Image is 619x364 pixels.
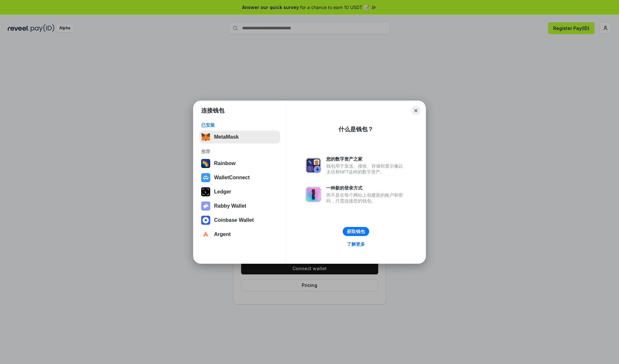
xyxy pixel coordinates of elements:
[343,227,369,236] button: 获取钱包
[201,216,210,225] img: svg+xml,%3Csvg%20width%3D%2228%22%20height%3D%2228%22%20viewBox%3D%220%200%2028%2028%22%20fill%3D...
[214,175,250,181] div: WalletConnect
[201,187,210,196] img: svg+xml,%3Csvg%20xmlns%3D%22http%3A%2F%2Fwww.w3.org%2F2000%2Fsvg%22%20width%3D%2228%22%20height%3...
[201,173,210,182] img: svg+xml,%3Csvg%20width%3D%2228%22%20height%3D%2228%22%20viewBox%3D%220%200%2028%2028%22%20fill%3D...
[199,214,280,227] button: Coinbase Wallet
[411,106,420,115] button: Close
[199,185,280,198] button: Ledger
[201,230,210,239] img: svg+xml,%3Csvg%20width%3D%2228%22%20height%3D%2228%22%20viewBox%3D%220%200%2028%2028%22%20fill%3D...
[199,171,280,184] button: WalletConnect
[214,134,239,140] div: MetaMask
[326,185,406,191] div: 一种新的登录方式
[339,125,373,133] div: 什么是钱包？
[214,231,231,237] div: Argent
[201,202,210,211] img: svg+xml,%3Csvg%20xmlns%3D%22http%3A%2F%2Fwww.w3.org%2F2000%2Fsvg%22%20fill%3D%22none%22%20viewBox...
[199,131,280,143] button: MetaMask
[199,200,280,212] button: Rabby Wallet
[201,159,210,168] img: svg+xml,%3Csvg%20width%3D%22120%22%20height%3D%22120%22%20viewBox%3D%220%200%20120%20120%22%20fil...
[326,156,406,162] div: 您的数字资产之家
[214,189,231,195] div: Ledger
[214,217,254,223] div: Coinbase Wallet
[201,133,210,142] img: svg+xml,%3Csvg%20fill%3D%22none%22%20height%3D%2233%22%20viewBox%3D%220%200%2035%2033%22%20width%...
[306,158,321,173] img: svg+xml,%3Csvg%20xmlns%3D%22http%3A%2F%2Fwww.w3.org%2F2000%2Fsvg%22%20fill%3D%22none%22%20viewBox...
[199,228,280,241] button: Argent
[201,107,224,114] h1: 连接钱包
[343,240,369,248] a: 了解更多
[326,192,406,204] div: 而不是在每个网站上创建新的账户和密码，只需连接您的钱包。
[306,187,321,202] img: svg+xml,%3Csvg%20xmlns%3D%22http%3A%2F%2Fwww.w3.org%2F2000%2Fsvg%22%20fill%3D%22none%22%20viewBox...
[201,122,278,128] div: 已安装
[214,161,236,166] div: Rainbow
[201,149,278,154] div: 推荐
[347,229,365,234] div: 获取钱包
[214,203,246,209] div: Rabby Wallet
[199,157,280,170] button: Rainbow
[326,163,406,175] div: 钱包用于发送、接收、存储和显示像以太坊和NFT这样的数字资产。
[347,241,365,247] div: 了解更多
